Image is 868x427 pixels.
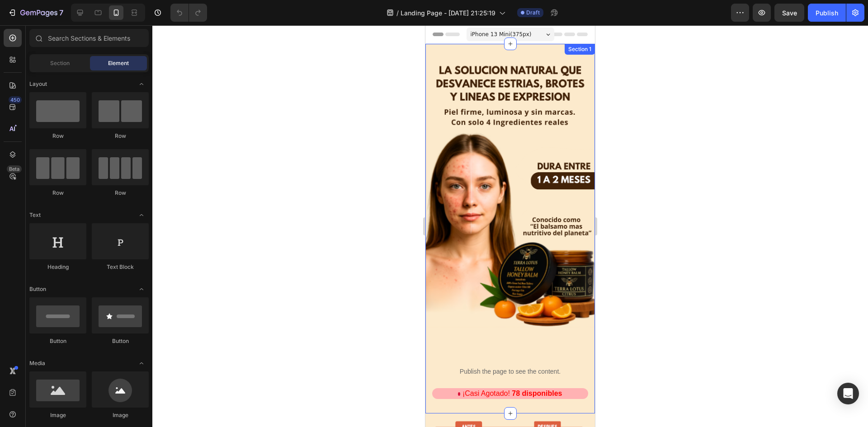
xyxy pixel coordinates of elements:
[401,8,495,18] span: Landing Page - [DATE] 21:25:19
[774,4,804,22] button: Save
[808,4,846,22] button: Publish
[59,7,63,18] p: 7
[782,9,797,17] span: Save
[29,211,41,219] span: Text
[29,29,149,47] input: Search Sections & Elements
[526,9,540,17] span: Draft
[29,132,86,140] div: Row
[92,189,149,197] div: Row
[29,80,47,88] span: Layout
[92,337,149,345] div: Button
[134,77,149,91] span: Toggle open
[29,337,86,345] div: Button
[92,132,149,140] div: Row
[7,165,22,173] div: Beta
[816,8,838,18] div: Publish
[4,4,67,22] button: 7
[134,282,149,296] span: Toggle open
[170,4,207,22] div: Undo/Redo
[425,25,595,427] iframe: Design area
[134,356,149,371] span: Toggle open
[29,359,45,367] span: Media
[134,208,149,222] span: Toggle open
[50,59,70,67] span: Section
[396,8,399,18] span: /
[108,59,129,67] span: Element
[837,383,859,404] div: Open Intercom Messenger
[29,263,86,271] div: Heading
[29,411,86,419] div: Image
[29,285,46,293] span: Button
[29,189,86,197] div: Row
[92,411,149,419] div: Image
[92,263,149,271] div: Text Block
[9,96,22,103] div: 450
